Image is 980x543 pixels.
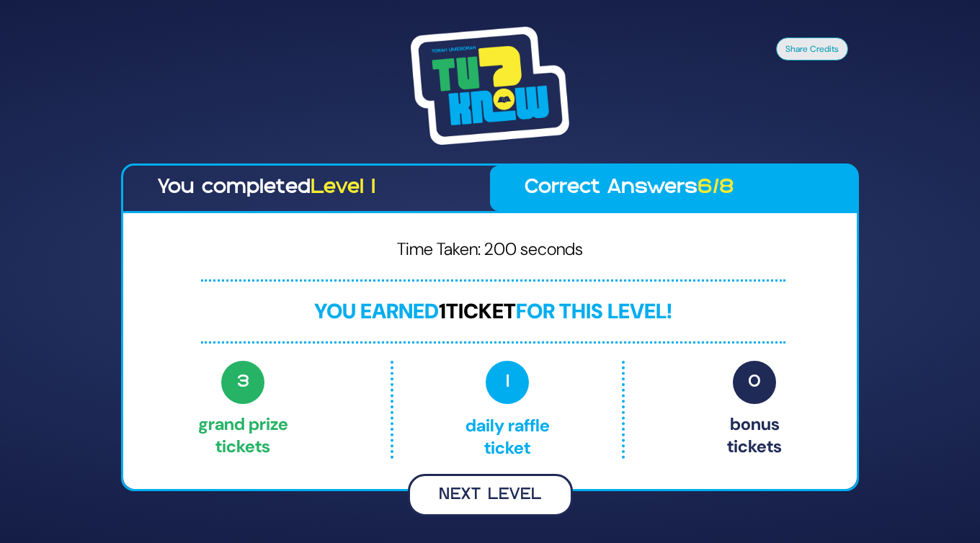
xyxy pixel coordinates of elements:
[439,297,446,325] span: 1
[486,361,529,404] span: 1
[198,361,288,459] p: Grand Prize tickets
[311,179,375,197] span: Level 1
[727,361,782,459] p: Bonus tickets
[698,179,734,197] span: 6/8
[158,173,455,204] p: You completed
[446,297,516,325] span: ticket
[411,27,569,145] img: Tournament Logo
[221,361,264,404] span: 3
[146,236,834,268] p: Time Taken: 200 seconds
[733,361,776,404] span: 0
[525,173,822,204] p: Correct Answers
[408,474,573,516] button: Next Level
[424,361,591,459] p: Daily Raffle ticket
[776,37,848,60] button: Share Credits
[314,297,672,325] span: You earned for this level!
